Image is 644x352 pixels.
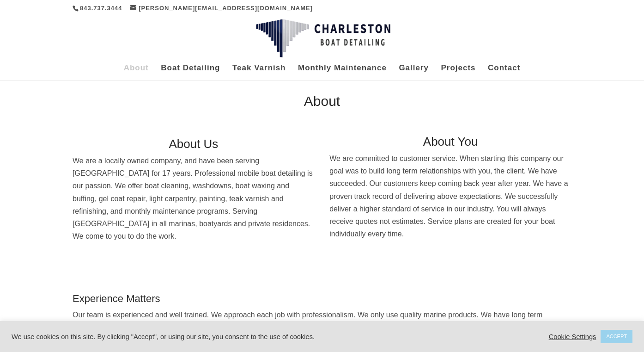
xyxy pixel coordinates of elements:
p: We are committed to customer service. When starting this company our goal was to build long term ... [329,152,571,240]
a: Projects [441,65,475,80]
a: ACCEPT [601,330,632,343]
p: Our team is experienced and well trained. We approach each job with professionalism. We only use ... [73,309,571,346]
p: We are a locally owned company, and have been serving [GEOGRAPHIC_DATA] for 17 years. Professiona... [73,154,315,242]
h3: Experience Matters [73,294,571,309]
div: We use cookies on this site. By clicking "Accept", or using our site, you consent to the use of c... [12,333,446,341]
h2: About Us [73,138,315,154]
h1: About [73,94,571,113]
a: Contact [488,65,520,80]
h2: About You [329,136,571,152]
a: 843.737.3444 [80,5,122,12]
a: Cookie Settings [549,333,596,341]
a: Gallery [399,65,429,80]
a: About [124,65,149,80]
a: [PERSON_NAME][EMAIL_ADDRESS][DOMAIN_NAME] [130,5,313,12]
a: Teak Varnish [232,65,286,80]
a: Boat Detailing [161,65,220,80]
a: Monthly Maintenance [298,65,387,80]
img: Charleston Boat Detailing [256,19,390,58]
